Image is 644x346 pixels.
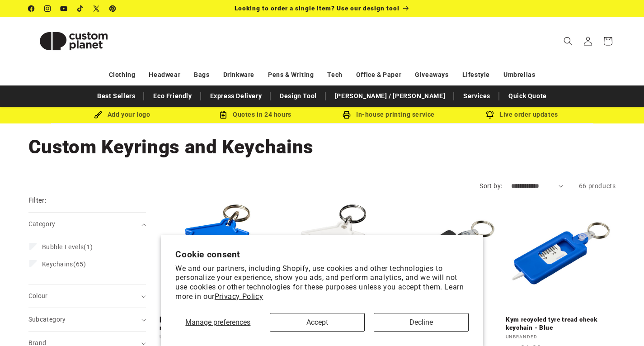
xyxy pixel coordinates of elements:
[194,67,209,83] a: Bags
[462,67,490,83] a: Lifestyle
[175,264,469,302] p: We and our partners, including Shopify, use cookies and other technologies to personalize your ex...
[479,182,502,190] label: Sort by:
[206,88,267,104] a: Express Delivery
[579,182,616,190] span: 66 products
[322,109,456,120] div: In-house printing service
[415,67,448,83] a: Giveaways
[558,31,578,51] summary: Search
[235,5,400,12] span: Looking to order a single item? Use our design tool
[28,135,616,159] h1: Custom Keyrings and Keychains
[343,111,351,119] img: In-house printing
[504,88,551,104] a: Quick Quote
[189,109,322,120] div: Quotes in 24 hours
[275,88,321,104] a: Design Tool
[459,88,495,104] a: Services
[175,313,260,332] button: Manage preferences
[42,261,73,268] span: Keychains
[149,67,180,83] a: Headwear
[503,67,535,83] a: Umbrellas
[28,308,146,331] summary: Subcategory (0 selected)
[149,88,196,104] a: Eco Friendly
[25,17,122,65] a: Custom Planet
[327,67,342,83] a: Tech
[486,111,494,119] img: Order updates
[94,111,102,119] img: Brush Icon
[42,243,84,251] span: Bubble Levels
[185,318,250,327] span: Manage preferences
[28,195,47,206] h2: Filter:
[160,316,270,332] a: [PERSON_NAME] house-shaped recycled utility key keychain - Blue
[219,111,227,119] img: Order Updates Icon
[374,313,469,332] button: Decline
[28,316,66,323] span: Subcategory
[56,109,189,120] div: Add your logo
[28,292,48,299] span: Colour
[93,88,140,104] a: Best Sellers
[42,260,86,268] span: (65)
[42,243,93,251] span: (1)
[356,67,401,83] a: Office & Paper
[109,67,136,83] a: Clothing
[175,249,469,260] h2: Cookie consent
[28,220,56,228] span: Category
[268,67,314,83] a: Pens & Writing
[270,313,365,332] button: Accept
[330,88,450,104] a: [PERSON_NAME] / [PERSON_NAME]
[28,284,146,308] summary: Colour (0 selected)
[28,213,146,236] summary: Category (0 selected)
[223,67,254,83] a: Drinkware
[215,292,263,301] a: Privacy Policy
[506,316,616,332] a: Kym recycled tyre tread check keychain - Blue
[28,21,119,62] img: Custom Planet
[456,109,589,120] div: Live order updates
